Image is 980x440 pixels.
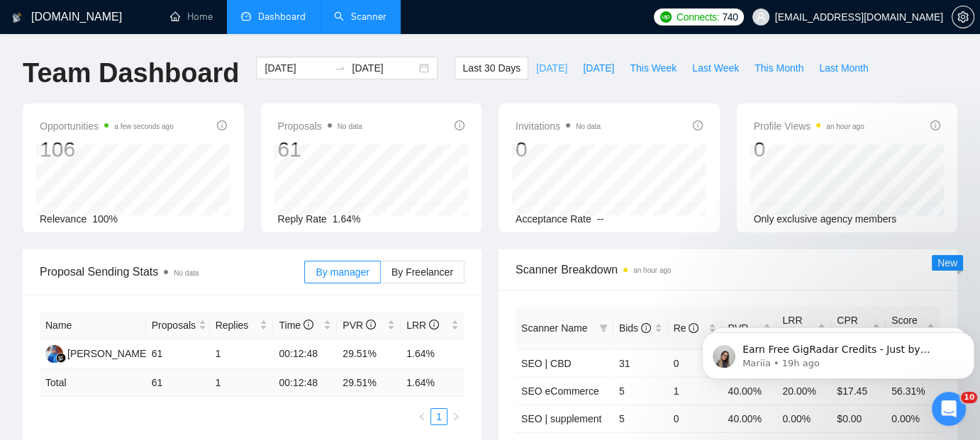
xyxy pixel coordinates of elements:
[401,339,464,369] td: 1.64%
[613,349,668,377] td: 31
[40,118,174,135] span: Opportunities
[40,136,174,163] div: 106
[241,11,251,21] span: dashboard
[831,405,886,432] td: $0.00
[337,369,401,397] td: 29.51 %
[668,349,723,377] td: 0
[146,369,210,397] td: 61
[776,405,831,432] td: 0.00%
[516,118,601,135] span: Invitations
[961,392,977,403] span: 10
[146,312,210,339] th: Proposals
[583,60,614,76] span: [DATE]
[516,213,591,225] span: Acceptance Rate
[622,57,684,79] button: This Week
[278,118,362,135] span: Proposals
[278,213,327,225] span: Reply Rate
[886,405,940,432] td: 0.00%
[819,60,868,76] span: Last Month
[952,11,974,23] span: setting
[401,369,464,397] td: 1.64 %
[278,136,362,163] div: 61
[619,322,651,334] span: Bids
[366,320,376,329] span: info-circle
[599,324,608,332] span: filter
[304,320,313,329] span: info-circle
[67,346,149,361] div: [PERSON_NAME]
[210,339,274,369] td: 1
[335,62,346,74] span: swap-right
[216,317,257,333] span: Replies
[217,120,227,130] span: info-circle
[722,9,737,25] span: 740
[668,405,723,432] td: 0
[23,57,239,90] h1: Team Dashboard
[45,347,149,359] a: EN[PERSON_NAME]
[521,413,601,424] a: SEO | supplement
[56,353,66,363] img: gigradar-bm.png
[447,408,464,425] li: Next Page
[596,317,611,339] span: filter
[333,213,361,225] span: 1.64%
[696,303,980,402] iframe: Intercom notifications message
[521,322,587,334] span: Scanner Name
[452,412,460,421] span: right
[431,409,447,424] a: 1
[258,11,306,23] span: Dashboard
[146,339,210,369] td: 61
[528,57,575,79] button: [DATE]
[273,339,337,369] td: 00:12:48
[754,213,897,225] span: Only exclusive agency members
[447,408,464,425] button: right
[930,120,940,130] span: info-circle
[413,408,430,425] li: Previous Page
[754,136,864,163] div: 0
[630,60,676,76] span: This Week
[429,320,439,329] span: info-circle
[660,11,672,23] img: upwork-logo.png
[40,213,87,225] span: Relevance
[413,408,430,425] button: left
[932,392,966,426] iframe: Intercom live chat
[265,60,329,76] input: Start date
[516,261,940,278] span: Scanner Breakdown
[40,312,146,339] th: Name
[937,257,957,269] span: New
[92,213,118,225] span: 100%
[747,57,811,79] button: This Month
[406,320,439,331] span: LRR
[952,6,974,28] button: setting
[676,9,719,25] span: Connects:
[811,57,876,79] button: Last Month
[174,269,199,277] span: No data
[418,412,426,421] span: left
[210,312,274,339] th: Replies
[334,11,386,23] a: searchScanner
[45,345,63,363] img: EN
[455,120,464,130] span: info-circle
[684,57,747,79] button: Last Week
[521,385,599,397] a: SEO eCommerce
[152,317,196,333] span: Proposals
[273,369,337,397] td: 00:12:48
[597,213,603,225] span: --
[754,118,864,135] span: Profile Views
[316,266,369,278] span: By manager
[952,11,974,23] a: setting
[391,266,453,278] span: By Freelancer
[279,320,313,331] span: Time
[641,323,651,333] span: info-circle
[668,377,723,405] td: 1
[689,323,698,333] span: info-circle
[516,136,601,163] div: 0
[430,408,447,425] li: 1
[114,123,173,130] time: a few seconds ago
[722,405,776,432] td: 40.00%
[756,12,766,22] span: user
[536,60,567,76] span: [DATE]
[462,60,520,76] span: Last 30 Days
